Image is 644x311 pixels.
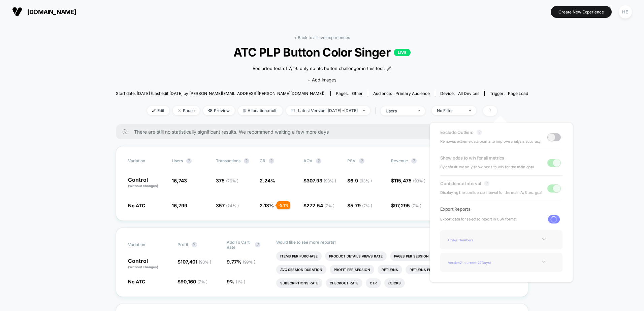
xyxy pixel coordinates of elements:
[172,203,187,208] span: 16,799
[277,201,290,209] div: - 5.1 %
[551,6,612,18] button: Create New Experience
[260,203,274,208] span: 2.13 %
[347,158,356,163] span: PSV
[324,203,334,208] span: ( 7 % )
[136,45,507,59] span: ATC PLP Button Color Singer
[276,265,326,274] li: Avg Session Duration
[276,240,516,245] p: Would like to see more reports?
[347,203,372,208] span: $
[391,203,421,208] span: $
[435,91,484,96] span: Device:
[178,259,211,265] span: $
[172,178,187,183] span: 16,743
[172,158,183,163] span: users
[437,108,464,113] div: No Filter
[260,158,265,163] span: CR
[134,129,515,135] span: There are still no statistically significant results. We recommend waiting a few more days
[178,242,188,247] span: Profit
[440,216,517,222] span: Export data for selected report in CSV format
[186,158,192,164] button: ?
[27,8,76,15] span: [DOMAIN_NAME]
[384,278,405,288] li: Clicks
[128,240,165,250] span: Variation
[276,278,322,288] li: Subscriptions Rate
[216,203,239,208] span: 357
[347,178,372,183] span: $
[128,258,170,270] p: Control
[12,7,22,17] img: Visually logo
[128,279,145,284] span: No ATC
[216,158,240,163] span: Transactions
[484,181,489,186] button: ?
[350,178,372,183] span: 6.9
[440,181,481,186] span: Confidence Interval
[413,178,425,183] span: ( 93 % )
[128,203,145,208] span: No ATC
[352,91,363,96] span: other
[243,109,246,112] img: rebalance
[440,155,504,161] span: Show odds to win for all metrics
[286,106,370,115] span: Latest Version: [DATE] - [DATE]
[128,184,158,188] span: (without changes)
[411,203,421,208] span: ( 7 % )
[227,240,252,250] span: Add To Cart Rate
[244,158,249,164] button: ?
[255,242,260,247] button: ?
[227,279,245,284] span: 9 %
[359,158,364,164] button: ?
[366,278,381,288] li: Ctr
[394,203,421,208] span: 97,295
[359,178,372,183] span: ( 93 % )
[395,91,430,96] span: Primary Audience
[406,265,454,274] li: Returns Per Session
[181,259,211,265] span: 107,401
[226,203,239,208] span: ( 24 % )
[216,178,238,183] span: 375
[373,91,430,96] div: Audience:
[326,278,362,288] li: Checkout Rate
[10,6,78,17] button: [DOMAIN_NAME]
[303,158,313,163] span: AOV
[440,189,542,196] span: Displaying the confidence interval for the main A/B test goal
[458,91,479,96] span: all devices
[477,130,482,135] button: ?
[440,138,541,145] span: Removes extreme data points to improve analysis accuracy
[152,109,156,112] img: edit
[390,251,433,261] li: Pages Per Session
[325,251,387,261] li: Product Details Views Rate
[260,178,275,183] span: 2.24 %
[192,242,197,247] button: ?
[362,203,372,208] span: ( 7 % )
[394,178,425,183] span: 115,475
[128,177,165,188] p: Control
[276,251,322,261] li: Items Per Purchase
[128,158,165,164] span: Variation
[440,130,473,135] span: Exclude Outliers
[197,279,207,284] span: ( 7 % )
[173,106,200,115] span: Pause
[391,158,408,163] span: Revenue
[294,35,350,40] a: < Back to all live experiences
[350,203,372,208] span: 5.79
[116,91,324,96] span: Start date: [DATE] (Last edit [DATE] by [PERSON_NAME][EMAIL_ADDRESS][PERSON_NAME][DOMAIN_NAME])
[147,106,169,115] span: Edit
[490,91,528,96] div: Trigger:
[469,110,471,111] img: end
[269,158,274,164] button: ?
[619,5,632,19] div: HE
[291,109,295,112] img: calendar
[253,65,385,72] span: Restarted test of 7/19: only no atc button challenger in this test.
[330,265,374,274] li: Profit Per Session
[411,158,417,164] button: ?
[324,178,336,183] span: ( 93 % )
[394,49,411,56] p: LIVE
[617,5,634,19] button: HE
[238,106,283,115] span: Allocation: multi
[378,265,402,274] li: Returns
[508,91,528,96] span: Page Load
[178,279,207,284] span: $
[363,110,365,111] img: end
[418,110,420,111] img: end
[440,164,534,170] span: By default, we only show odds to win for the main goal
[178,109,181,112] img: end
